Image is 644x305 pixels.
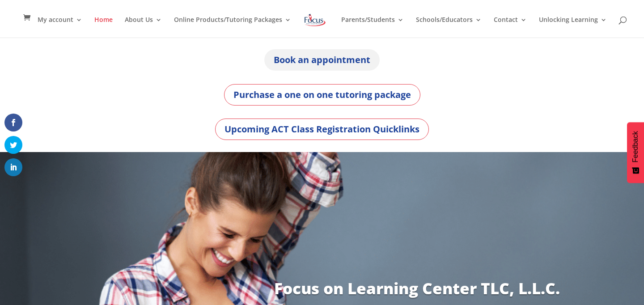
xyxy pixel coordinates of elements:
a: About Us [125,17,162,38]
a: Unlocking Learning [539,17,607,38]
a: Book an appointment [264,49,380,71]
a: Upcoming ACT Class Registration Quicklinks [215,119,429,140]
a: My account [38,17,82,38]
a: Home [94,17,113,38]
a: Parents/Students [341,17,404,38]
a: Schools/Educators [416,17,482,38]
a: Purchase a one on one tutoring package [224,84,420,106]
a: Contact [494,17,527,38]
img: Focus on Learning [303,12,326,28]
a: Online Products/Tutoring Packages [174,17,291,38]
a: Focus on Learning Center TLC, L.L.C. [274,278,560,299]
span: Feedback [631,131,640,162]
button: Feedback - Show survey [627,122,644,183]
